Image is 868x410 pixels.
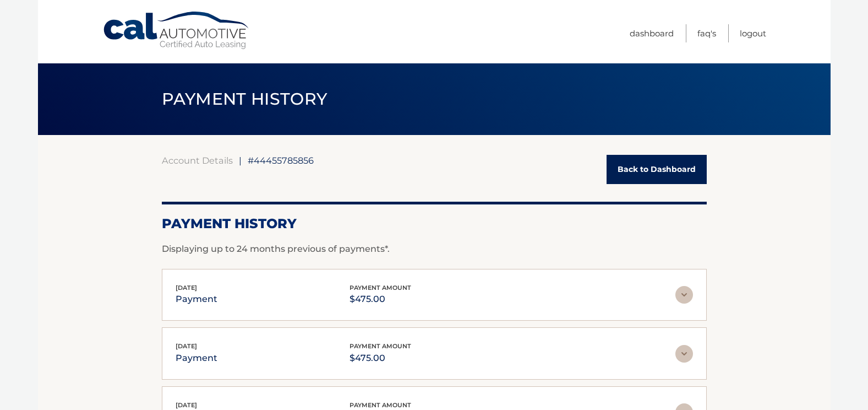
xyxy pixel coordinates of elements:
[675,345,693,363] img: accordion-rest.svg
[162,242,707,256] p: Displaying up to 24 months previous of payments*.
[176,350,217,366] p: payment
[350,292,411,307] p: $475.00
[102,11,251,50] a: Cal Automotive
[162,155,233,166] a: Account Details
[630,24,674,42] a: Dashboard
[176,401,197,409] span: [DATE]
[350,342,411,350] span: payment amount
[248,155,314,166] span: #44455785856
[675,286,693,304] img: accordion-rest.svg
[697,24,716,42] a: FAQ's
[350,284,411,292] span: payment amount
[176,284,197,292] span: [DATE]
[350,350,411,366] p: $475.00
[607,155,707,184] a: Back to Dashboard
[162,89,327,109] span: PAYMENT HISTORY
[239,155,242,166] span: |
[740,24,766,42] a: Logout
[176,342,197,350] span: [DATE]
[162,215,707,232] h2: Payment History
[350,401,411,409] span: payment amount
[176,292,217,307] p: payment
